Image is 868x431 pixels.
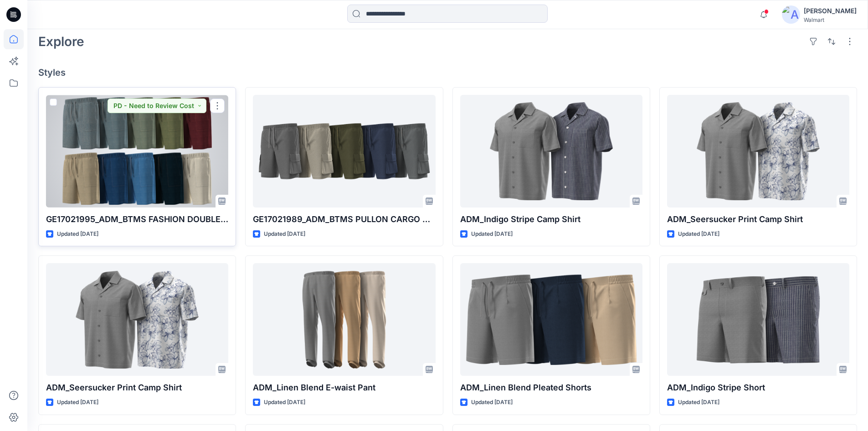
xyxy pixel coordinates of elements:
p: ADM_Indigo Stripe Short [667,381,849,394]
a: ADM_Seersucker Print Camp Shirt [46,263,228,376]
p: Updated [DATE] [471,229,513,239]
h4: Styles [38,67,857,78]
p: Updated [DATE] [678,229,719,239]
div: [PERSON_NAME] [804,5,857,16]
h2: Explore [38,34,84,49]
a: GE17021995_ADM_BTMS FASHION DOUBLECLOTH SHORT [46,95,228,208]
p: ADM_Indigo Stripe Camp Shirt [460,213,642,226]
p: Updated [DATE] [264,229,305,239]
p: ADM_Linen Blend Pleated Shorts [460,381,642,394]
a: ADM_Indigo Stripe Short [667,263,849,376]
p: Updated [DATE] [264,398,305,407]
div: Walmart [804,16,857,23]
a: ADM_Seersucker Print Camp Shirt [667,95,849,208]
p: Updated [DATE] [57,398,98,407]
a: ADM_Linen Blend E-waist Pant [253,263,435,376]
a: ADM_Indigo Stripe Camp Shirt [460,95,642,208]
p: Updated [DATE] [57,229,98,239]
a: ADM_Linen Blend Pleated Shorts [460,263,642,376]
p: Updated [DATE] [471,398,513,407]
p: GE17021995_ADM_BTMS FASHION DOUBLECLOTH SHORT [46,213,228,226]
p: Updated [DATE] [678,398,719,407]
p: ADM_Seersucker Print Camp Shirt [667,213,849,226]
img: avatar [782,5,800,24]
p: ADM_Seersucker Print Camp Shirt [46,381,228,394]
p: ADM_Linen Blend E-waist Pant [253,381,435,394]
a: GE17021989_ADM_BTMS PULLON CARGO SHORT [253,95,435,208]
p: GE17021989_ADM_BTMS PULLON CARGO SHORT [253,213,435,226]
